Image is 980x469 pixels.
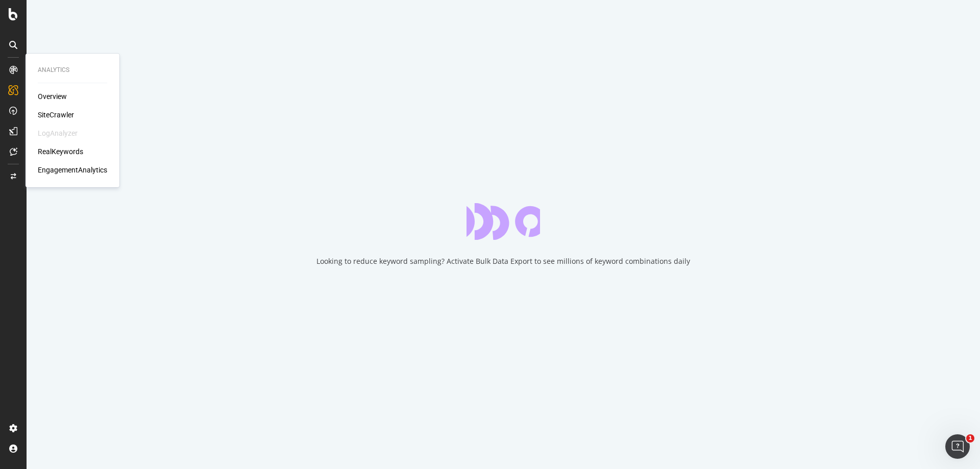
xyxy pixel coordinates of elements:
iframe: Intercom live chat [945,434,970,459]
a: SiteCrawler [38,110,74,120]
div: Looking to reduce keyword sampling? Activate Bulk Data Export to see millions of keyword combinat... [316,256,690,266]
div: animation [467,203,540,240]
a: RealKeywords [38,146,83,157]
a: EngagementAnalytics [38,165,107,175]
div: LogAnalyzer [38,128,78,138]
div: Analytics [38,66,107,75]
a: Overview [38,91,67,102]
span: 1 [966,434,974,442]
